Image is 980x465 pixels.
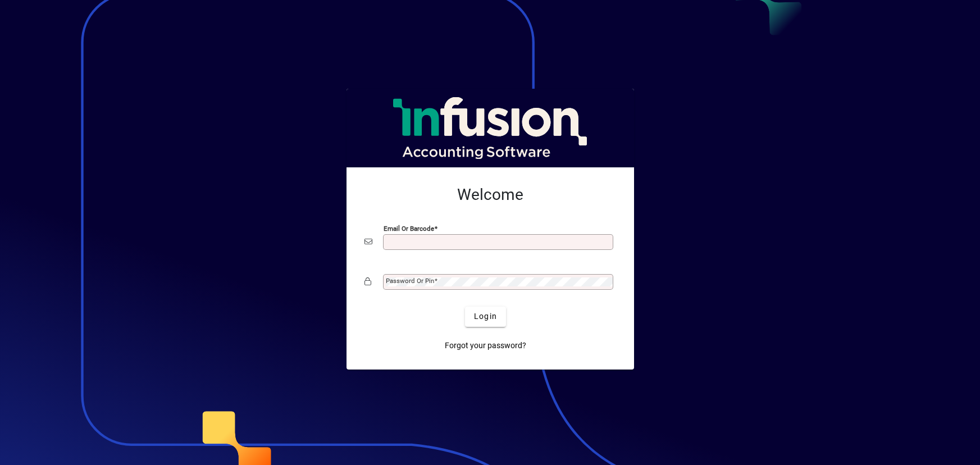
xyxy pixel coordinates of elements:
mat-label: Password or Pin [386,277,434,285]
a: Forgot your password? [440,336,531,356]
span: Forgot your password? [445,340,526,352]
button: Login [465,307,506,327]
span: Login [474,311,497,322]
h2: Welcome [364,185,616,204]
mat-label: Email or Barcode [384,224,434,232]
